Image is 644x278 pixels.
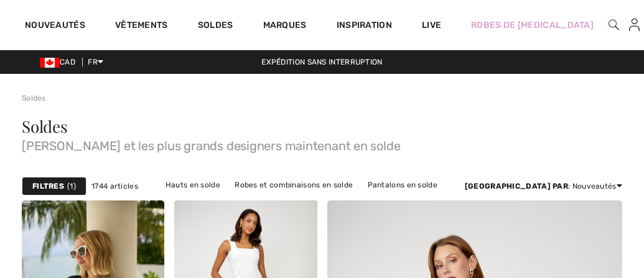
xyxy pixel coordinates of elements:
[269,193,378,209] a: Vestes et blazers en solde
[22,115,68,137] span: Soldes
[471,19,594,32] a: Robes de [MEDICAL_DATA]
[40,58,80,66] span: CAD
[22,94,46,102] a: Soldes
[115,20,168,33] a: Vêtements
[263,20,307,33] a: Marques
[88,58,103,66] span: FR
[337,20,392,33] span: Inspiration
[609,17,619,32] img: recherche
[362,177,444,193] a: Pantalons en solde
[40,58,60,68] img: Canadian Dollar
[25,20,85,33] a: Nouveautés
[155,193,266,209] a: Pulls et cardigans en solde
[629,17,640,32] img: Mes infos
[22,135,622,152] span: [PERSON_NAME] et les plus grands designers maintenant en solde
[380,193,447,209] a: Jupes en solde
[159,177,226,193] a: Hauts en solde
[91,181,138,192] span: 1744 articles
[228,177,359,193] a: Robes et combinaisons en solde
[67,181,76,192] span: 1
[465,181,622,192] div: : Nouveautés
[422,19,441,32] a: Live
[32,181,64,192] strong: Filtres
[198,20,233,33] a: Soldes
[465,182,568,191] strong: [GEOGRAPHIC_DATA] par
[565,185,632,216] iframe: Ouvre un widget dans lequel vous pouvez chatter avec l’un de nos agents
